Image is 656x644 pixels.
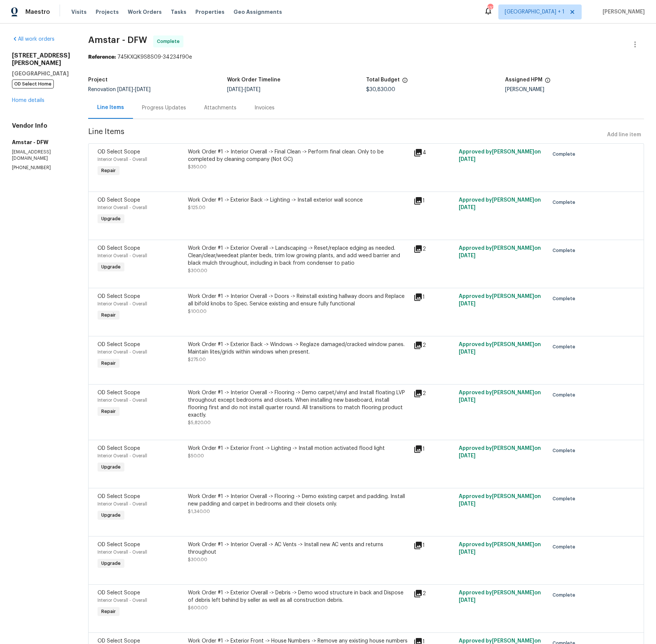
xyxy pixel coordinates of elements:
span: $300.00 [188,268,207,273]
span: $600.00 [188,606,208,610]
span: OD Select Home [12,80,54,88]
span: Interior Overall - Overall [98,398,147,402]
span: OD Select Scope [98,446,140,451]
span: [DATE] [117,87,133,92]
p: [EMAIL_ADDRESS][DOMAIN_NAME] [12,149,70,162]
div: Work Order #1 -> Interior Overall -> Doors -> Reinstall existing hallway doors and Replace all bi... [188,293,409,308]
div: 2 [414,389,454,398]
div: 745KXQK9S8S09-34234f90e [88,53,644,61]
div: Work Order #1 -> Exterior Front -> Lighting -> Install motion activated flood light [188,445,409,452]
div: Work Order #1 -> Exterior Back -> Lighting -> Install exterior wall sconce [188,196,409,204]
div: Work Order #1 -> Exterior Back -> Windows -> Reglaze damaged/cracked window panes. Maintain lites... [188,341,409,356]
div: Work Order #1 -> Interior Overall -> Flooring -> Demo existing carpet and padding. Install new pa... [188,493,409,508]
span: OD Select Scope [98,149,140,155]
div: 133 [488,4,493,12]
span: Interior Overall - Overall [98,205,147,210]
span: $300.00 [188,557,207,562]
span: $275.00 [188,357,206,362]
span: Visits [71,8,87,16]
span: [DATE] [459,501,476,507]
div: Attachments [204,104,236,112]
span: - [227,87,260,92]
span: Renovation [88,87,151,92]
a: All work orders [12,37,55,42]
span: Upgrade [98,511,124,519]
span: $100.00 [188,309,207,314]
span: $30,830.00 [366,87,395,92]
h5: Amstar - DFW [12,139,70,146]
span: The hpm assigned to this work order. [545,77,551,87]
div: 1 [414,541,454,550]
span: Repair [98,360,119,367]
span: Complete [553,495,578,503]
span: Amstar - DFW [88,35,147,44]
span: Repair [98,408,119,415]
h5: Project [88,77,108,83]
p: [PHONE_NUMBER] [12,165,70,171]
div: Progress Updates [142,104,186,112]
span: Approved by [PERSON_NAME] on [459,342,541,355]
span: Approved by [PERSON_NAME] on [459,246,541,258]
span: Projects [96,8,119,16]
span: Geo Assignments [233,8,282,16]
span: [PERSON_NAME] [600,8,645,16]
span: OD Select Scope [98,494,140,499]
span: Repair [98,608,119,615]
span: [DATE] [459,157,476,162]
span: Approved by [PERSON_NAME] on [459,294,541,307]
span: Tasks [171,9,186,15]
span: Approved by [PERSON_NAME] on [459,542,541,555]
span: Interior Overall - Overall [98,598,147,603]
span: Properties [195,8,225,16]
span: Interior Overall - Overall [98,502,147,506]
span: Complete [553,391,578,399]
span: Approved by [PERSON_NAME] on [459,149,541,162]
span: Interior Overall - Overall [98,302,147,306]
span: Approved by [PERSON_NAME] on [459,197,541,210]
div: Line Items [97,104,124,111]
span: Approved by [PERSON_NAME] on [459,446,541,458]
span: Repair [98,311,119,319]
div: 2 [414,589,454,598]
span: [DATE] [459,398,476,403]
span: Interior Overall - Overall [98,157,147,162]
span: Line Items [88,128,604,142]
div: [PERSON_NAME] [505,87,644,92]
div: 1 [414,445,454,454]
span: Complete [553,447,578,454]
h5: Work Order Timeline [227,77,281,83]
span: [DATE] [459,598,476,603]
div: 4 [414,148,454,157]
div: 2 [414,245,454,253]
span: Complete [553,343,578,351]
span: Approved by [PERSON_NAME] on [459,390,541,403]
span: Maestro [25,8,50,16]
span: OD Select Scope [98,590,140,595]
span: [DATE] [245,87,260,92]
span: OD Select Scope [98,390,140,395]
div: Work Order #1 -> Interior Overall -> Flooring -> Demo carpet/vinyl and Install floating LVP throu... [188,389,409,419]
span: [DATE] [459,550,476,555]
div: Work Order #1 -> Interior Overall -> Final Clean -> Perform final clean. Only to be completed by ... [188,148,409,163]
span: OD Select Scope [98,638,140,644]
span: $5,820.00 [188,420,211,425]
span: [GEOGRAPHIC_DATA] + 1 [505,8,564,16]
span: OD Select Scope [98,197,140,203]
span: Complete [553,295,578,302]
h5: Assigned HPM [505,77,542,83]
span: [DATE] [459,453,476,458]
span: Complete [553,247,578,254]
span: [DATE] [459,253,476,258]
span: OD Select Scope [98,542,140,547]
span: OD Select Scope [98,342,140,347]
span: Complete [553,199,578,206]
div: 1 [414,293,454,302]
span: Interior Overall - Overall [98,350,147,354]
h4: Vendor Info [12,122,70,130]
span: Interior Overall - Overall [98,253,147,258]
div: 1 [414,196,454,205]
div: Work Order #1 -> Exterior Overall -> Debris -> Demo wood structure in back and Dispose of debris ... [188,589,409,604]
span: Repair [98,167,119,174]
div: Work Order #1 -> Exterior Overall -> Landscaping -> Reset/replace edging as needed. Clean/clear/w... [188,245,409,267]
span: Upgrade [98,560,124,567]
